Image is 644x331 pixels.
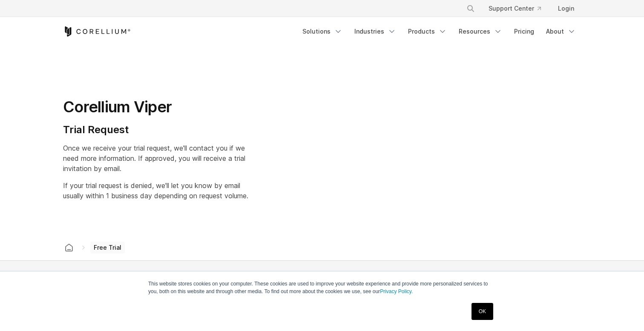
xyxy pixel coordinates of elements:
[63,144,245,173] span: Once we receive your trial request, we'll contact you if we need more information. If approved, y...
[297,24,581,39] div: Navigation Menu
[551,1,581,16] a: Login
[63,26,131,37] a: Corellium Home
[148,280,496,295] p: This website stores cookies on your computer. These cookies are used to improve your website expe...
[63,181,248,200] span: If your trial request is denied, we'll let you know by email usually within 1 business day depend...
[482,1,548,16] a: Support Center
[471,303,493,320] a: OK
[63,123,248,136] h4: Trial Request
[90,242,125,254] span: Free Trial
[380,288,413,294] a: Privacy Policy.
[541,24,581,39] a: About
[509,24,539,39] a: Pricing
[463,1,478,16] button: Search
[63,97,248,117] h1: Corellium Viper
[456,1,581,16] div: Navigation Menu
[297,24,348,39] a: Solutions
[349,24,401,39] a: Industries
[61,242,77,254] a: Corellium home
[454,24,507,39] a: Resources
[403,24,452,39] a: Products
